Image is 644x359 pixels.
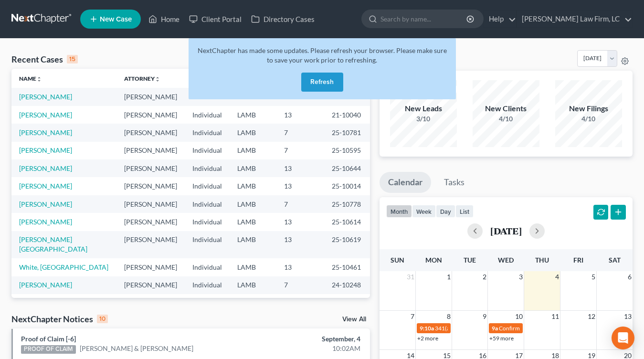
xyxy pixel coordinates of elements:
td: LAMB [230,231,276,258]
td: LAMB [230,142,276,159]
a: Client Portal [184,11,246,28]
td: 13 [276,177,324,195]
div: 4/10 [473,114,539,124]
a: [PERSON_NAME] [19,182,72,190]
a: White, [GEOGRAPHIC_DATA] [19,263,108,271]
td: Individual [185,294,230,321]
td: Individual [185,213,230,231]
td: Individual [185,231,230,258]
div: 3/10 [390,114,457,124]
div: 15 [67,55,78,63]
td: 25-10743 [324,294,370,321]
a: [PERSON_NAME] [19,93,72,101]
a: [PERSON_NAME] [19,164,72,172]
td: LAMB [230,177,276,195]
div: September, 4 [253,334,360,344]
td: [PERSON_NAME] [116,142,185,159]
a: [PERSON_NAME] & [PERSON_NAME] [80,344,193,353]
td: 25-10014 [324,177,370,195]
a: Nameunfold_more [19,75,42,82]
span: 5 [591,271,596,283]
td: 25-10614 [324,213,370,231]
td: Individual [185,276,230,294]
div: PROOF OF CLAIM [21,345,76,354]
a: +2 more [417,335,438,342]
a: [PERSON_NAME] [19,200,72,208]
td: LAMB [230,294,276,321]
span: 3 [518,271,524,283]
td: Individual [185,195,230,213]
td: Individual [185,177,230,195]
h2: [DATE] [490,226,522,236]
td: [PERSON_NAME] [116,159,185,177]
td: [PERSON_NAME] [116,88,185,106]
td: [PERSON_NAME] [116,276,185,294]
a: Proof of Claim [-6] [21,335,76,343]
td: LAMB [230,213,276,231]
div: NextChapter Notices [11,313,108,325]
div: Recent Cases [11,53,78,65]
td: 25-10619 [324,231,370,258]
span: 7 [410,311,415,322]
td: 13 [276,213,324,231]
span: Wed [498,256,514,264]
span: 13 [623,311,633,322]
a: [PERSON_NAME] [19,146,72,154]
td: 13 [276,258,324,276]
div: New Filings [555,103,622,114]
i: unfold_more [155,76,160,82]
button: month [386,205,412,218]
td: Individual [185,88,230,106]
td: Individual [185,106,230,124]
td: Individual [185,142,230,159]
span: 6 [627,271,633,283]
i: unfold_more [36,76,42,82]
a: [PERSON_NAME] [19,281,72,289]
span: 4 [554,271,560,283]
td: 7 [276,195,324,213]
span: 10 [514,311,524,322]
span: Thu [535,256,549,264]
div: New Leads [390,103,457,114]
td: 13 [276,159,324,177]
button: Refresh [301,73,343,92]
div: Open Intercom Messenger [612,327,634,349]
td: 7 [276,294,324,321]
td: LAMB [230,195,276,213]
td: 7 [276,276,324,294]
a: +59 more [489,335,514,342]
td: 7 [276,124,324,141]
td: LAMB [230,258,276,276]
td: 25-10644 [324,159,370,177]
span: 12 [587,311,596,322]
td: LAMB [230,124,276,141]
button: day [436,205,455,218]
td: 25-10461 [324,258,370,276]
a: Home [144,11,184,28]
a: Tasks [435,172,473,193]
span: 2 [482,271,487,283]
td: [PERSON_NAME] [116,195,185,213]
a: [PERSON_NAME] Law Firm, LC [517,11,632,28]
div: 4/10 [555,114,622,124]
span: Sat [609,256,621,264]
a: [PERSON_NAME] [19,128,72,137]
div: 10 [97,315,108,323]
span: Tue [464,256,476,264]
td: 13 [276,231,324,258]
span: Fri [573,256,583,264]
span: 9a [492,325,498,332]
a: [PERSON_NAME] [19,218,72,226]
div: 10:02AM [253,344,360,353]
td: 13 [276,106,324,124]
td: Individual [185,258,230,276]
td: [PERSON_NAME] [116,106,185,124]
span: New Case [100,16,132,23]
td: 25-10778 [324,195,370,213]
span: 11 [550,311,560,322]
td: 25-10781 [324,124,370,141]
span: 9:10a [420,325,434,332]
button: week [412,205,436,218]
td: 25-10595 [324,142,370,159]
span: 1 [446,271,452,283]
